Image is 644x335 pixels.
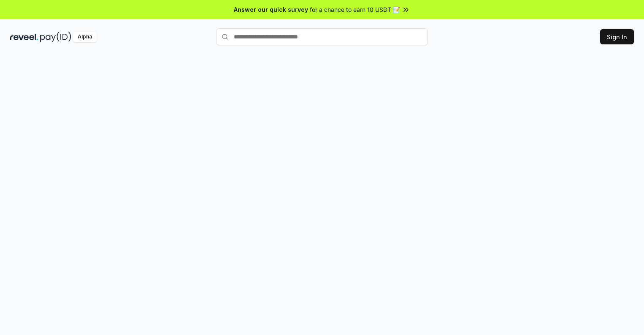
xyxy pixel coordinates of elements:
[234,5,308,14] span: Answer our quick survey
[310,5,400,14] span: for a chance to earn 10 USDT 📝
[600,29,634,44] button: Sign In
[73,32,97,42] div: Alpha
[10,32,38,42] img: reveel_dark
[40,32,71,42] img: pay_id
